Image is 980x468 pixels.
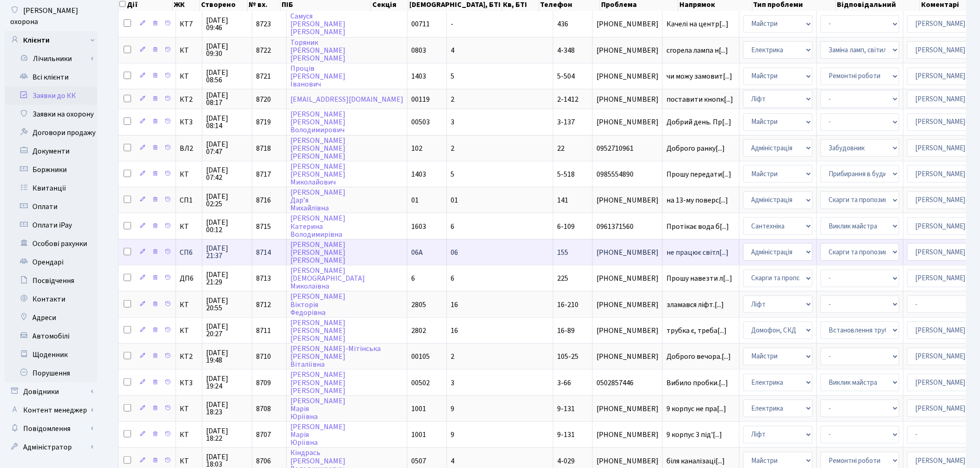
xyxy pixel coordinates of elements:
a: [PERSON_NAME][PERSON_NAME][PERSON_NAME] [290,318,346,344]
span: 0952710961 [597,145,659,152]
a: Автомобілі [5,327,97,345]
span: 5-504 [557,71,575,81]
span: [DATE] 18:03 [206,453,248,468]
span: 8711 [256,326,271,336]
a: Адреси [5,308,97,327]
span: 8721 [256,71,271,81]
span: 0803 [411,45,426,55]
span: 8708 [256,404,271,414]
span: 4-348 [557,45,575,55]
span: [DATE] 02:25 [206,193,248,208]
span: [PHONE_NUMBER] [597,353,659,360]
span: Добрий день. Пр[...] [666,117,731,127]
span: КТ [180,431,198,438]
a: Адміністратор [5,438,97,456]
span: КТ [180,73,198,80]
span: 1001 [411,404,426,414]
a: Документи [5,142,97,160]
span: 9-131 [557,430,575,440]
span: 6 [411,273,415,283]
span: [DATE] 18:23 [206,401,248,416]
span: 436 [557,19,568,29]
span: [DATE] 08:14 [206,115,248,129]
a: Повідомлення [5,419,97,438]
span: 1403 [411,71,426,81]
span: [DATE] 18:22 [206,427,248,442]
span: 00105 [411,351,430,362]
span: [DATE] 20:27 [206,323,248,338]
span: 6 [451,273,454,283]
span: поставити кнопк[...] [666,94,733,105]
span: [DATE] 19:48 [206,349,248,364]
a: Заявки на охорону [5,105,97,123]
span: 8707 [256,430,271,440]
span: 5-518 [557,169,575,179]
span: КТ7 [180,20,198,28]
span: 01 [451,195,458,205]
a: [PERSON_NAME]МаріяЮріївна [290,422,346,448]
span: КТ2 [180,96,198,103]
span: [PHONE_NUMBER] [597,197,659,204]
span: 3 [451,378,454,388]
a: Боржники [5,160,97,179]
span: КТ [180,301,198,308]
span: Доброго ранку[...] [666,143,725,154]
span: КТ [180,327,198,334]
span: 00711 [411,19,430,29]
a: Оплати iPay [5,216,97,234]
span: 2-1412 [557,94,578,105]
span: Прошу навезти л[...] [666,273,732,283]
span: [DATE] 21:29 [206,271,248,286]
span: [PHONE_NUMBER] [597,20,659,28]
a: [PERSON_NAME][PERSON_NAME][PERSON_NAME] [290,370,346,396]
span: 5 [451,71,454,81]
span: 3-137 [557,117,575,127]
span: [DATE] 09:30 [206,43,248,57]
a: Самуся[PERSON_NAME][PERSON_NAME] [290,11,346,37]
span: Качелі на центр[...] [666,19,729,29]
span: Вибило пробки.[...] [666,378,728,388]
span: 1603 [411,222,426,232]
span: КТ [180,457,198,465]
span: [PHONE_NUMBER] [597,249,659,256]
span: 141 [557,195,568,205]
a: [EMAIL_ADDRESS][DOMAIN_NAME] [290,94,403,105]
a: Орендарі [5,253,97,271]
span: 01 [411,195,419,205]
span: КТ3 [180,379,198,387]
span: КТ [180,405,198,413]
span: 00502 [411,378,430,388]
span: 3 [451,117,454,127]
span: 9 [451,430,454,440]
span: 6-109 [557,222,575,232]
span: 1403 [411,169,426,179]
span: біля каналізаці[...] [666,456,725,466]
span: 4 [451,45,454,55]
span: [DATE] 07:47 [206,141,248,155]
span: чи можу замовит[...] [666,71,732,81]
span: 8719 [256,117,271,127]
span: [PHONE_NUMBER] [597,96,659,103]
span: 105-25 [557,351,578,362]
span: 155 [557,247,568,258]
span: 4-029 [557,456,575,466]
span: не працює світл[...] [666,247,729,258]
span: [DATE] 08:17 [206,92,248,106]
span: 00119 [411,94,430,105]
span: 8706 [256,456,271,466]
span: 16-89 [557,326,575,336]
span: [DATE] 20:55 [206,297,248,312]
span: 102 [411,143,422,154]
a: [PERSON_NAME]Дар’яМихайлівна [290,187,346,213]
span: 8723 [256,19,271,29]
span: 2 [451,94,454,105]
span: 06 [451,247,458,258]
span: [DATE] 00:12 [206,219,248,234]
span: Доброго вечора.[...] [666,351,731,362]
span: 8720 [256,94,271,105]
a: [PERSON_NAME]МаріяЮріївна [290,396,346,422]
span: 6 [451,222,454,232]
span: 0961371560 [597,223,659,230]
span: 16-210 [557,300,578,310]
span: 0985554890 [597,171,659,178]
